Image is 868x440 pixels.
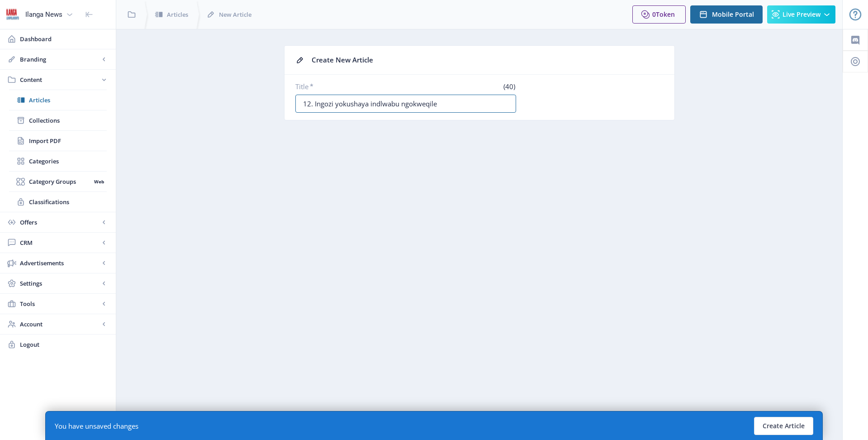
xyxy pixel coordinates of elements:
span: Account [20,320,100,329]
span: Token [656,10,675,19]
span: Articles [167,10,188,19]
a: Collections [9,110,107,130]
span: Live Preview [783,11,821,18]
a: Import PDF [9,131,107,151]
span: Dashboard [20,34,109,43]
img: 6e32966d-d278-493e-af78-9af65f0c2223.png [5,7,20,22]
span: Mobile Portal [712,11,754,18]
div: Ilanga News [25,5,62,24]
button: 0Token [632,5,686,24]
span: Content [20,75,100,84]
a: Categories [9,151,107,171]
button: Create Article [754,417,813,435]
span: Classifications [29,197,107,206]
span: Offers [20,218,100,227]
span: Settings [20,279,100,288]
span: Branding [20,55,100,64]
nb-badge: Web [91,177,107,186]
label: Title [295,82,402,91]
span: Categories [29,157,107,166]
div: You have unsaved changes [55,421,138,430]
a: Classifications [9,192,107,212]
span: Advertisements [20,258,100,268]
span: Collections [29,116,107,125]
span: New Article [219,10,251,19]
a: Category GroupsWeb [9,172,107,191]
span: Articles [29,96,107,105]
span: Tools [20,299,100,308]
button: Mobile Portal [690,5,763,24]
button: Live Preview [767,5,835,24]
input: What's the title of your article? [295,95,516,113]
span: Category Groups [29,177,91,186]
span: CRM [20,238,100,247]
div: Create New Article [312,53,664,67]
span: Logout [20,340,109,349]
span: Import PDF [29,136,107,145]
span: (40) [502,82,516,91]
a: Articles [9,90,107,110]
